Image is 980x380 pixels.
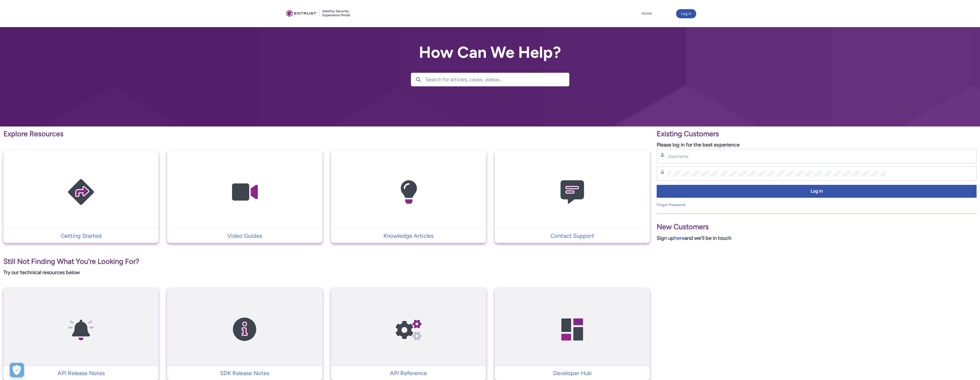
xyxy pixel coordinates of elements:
a: Knowledge Articles [331,231,486,240]
p: Please log in for the best experience [657,141,977,149]
img: Developer Hub [545,299,599,360]
img: Knowledge Articles [381,161,436,223]
p: Explore Resources [3,128,650,139]
p: Knowledge Articles [334,231,483,240]
p: Developer Hub [498,369,647,377]
img: Video Guides [217,161,272,223]
div: Cookie Preferences [10,363,24,377]
input: Search for articles, cases, videos... [425,73,569,86]
a: Video Guides [167,231,322,240]
img: API Release Notes [54,299,108,360]
img: API Reference [381,299,436,360]
p: API Reference [334,369,483,377]
img: Contact Support [545,161,599,223]
a: Contact Support [495,231,650,240]
button: Log in [657,185,977,198]
a: Forgot Password [657,203,685,207]
p: SDK Release Notes [170,369,319,377]
p: Try our technical resources below [3,269,650,276]
p: Contact Support [498,231,647,240]
p: Getting Started [6,231,156,240]
button: Log in [676,9,696,18]
img: Getting Started [54,161,108,223]
a: Developer Hub [495,369,650,377]
h2: How Can We Help? [411,43,569,61]
a: API Release Notes [3,369,159,377]
p: New Customers [657,221,977,232]
img: SDK Release Notes [217,299,272,360]
a: Home [640,9,653,18]
p: Sign up and we'll be in touch [657,234,977,242]
p: API Release Notes [6,369,156,377]
p: Still Not Finding What You're Looking For? [3,256,650,267]
a: here [674,235,684,241]
input: Username [667,153,886,159]
iframe: Qualified Messenger [826,243,980,380]
button: Open Preferences [10,363,24,377]
a: SDK Release Notes [167,369,322,377]
a: API Reference [331,369,486,377]
a: Getting Started [3,231,159,240]
p: Video Guides [170,231,319,240]
span: Log in [660,188,973,195]
p: Existing Customers [657,128,977,139]
button: Search [411,73,425,86]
